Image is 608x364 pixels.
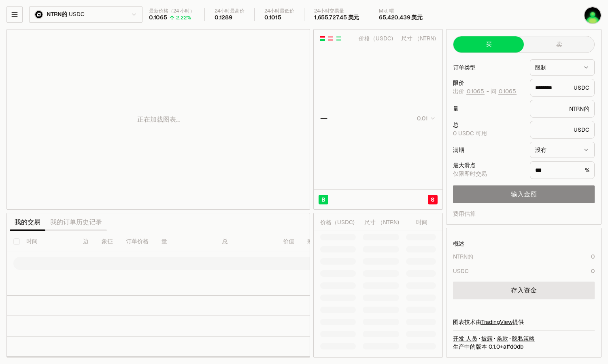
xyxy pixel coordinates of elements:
[215,8,244,14] div: 24小时最高价
[336,35,342,42] button: Show Buy Orders Only
[137,115,180,124] p: 正在加载图表...
[453,147,523,153] div: 满期
[364,218,398,226] font: 尺寸 （NTRN
[481,335,493,343] a: 披露
[119,231,155,252] th: 订单价格
[20,231,77,252] th: 时间
[155,231,216,252] th: 量
[584,6,602,24] img: 1
[321,196,325,204] span: B
[47,11,67,18] span: NTRN的
[379,14,423,21] div: 65,420,439 美元
[453,210,476,218] div: 费用估算
[264,14,281,21] div: 0.1015
[453,122,523,128] div: 总
[69,11,84,18] span: USDC
[591,267,595,275] div: 0
[359,34,391,42] font: 价格（USDC
[453,335,477,343] a: 开发 人员
[453,65,523,70] div: 订单类型
[574,84,589,92] font: USDC
[491,88,496,95] font: 问
[453,162,523,168] div: 最大滑点
[406,218,427,226] div: 时间
[497,335,508,343] a: 条款
[400,34,436,42] div: )
[512,335,535,343] a: 隐私策略
[95,231,119,252] th: 象征
[319,35,326,42] button: Show Buy and Sell Orders
[466,88,485,95] button: 0.1065
[215,14,232,21] div: 0.1289
[498,88,517,95] button: 0.1065
[535,146,546,154] font: 没有
[34,10,43,19] img: ntrn.png
[357,34,393,42] div: )
[401,34,434,42] font: 尺寸 （NTRN
[453,267,469,275] div: USDC
[13,238,20,245] button: 全选
[301,231,329,252] th: 㿙
[314,8,359,14] div: 24小时交易量
[453,170,523,178] div: 仅限即时交易
[503,343,523,350] span: affd0db63427e3aaa05d63b2d95ab0af378ed258
[216,231,276,252] th: 总
[276,231,301,252] th: 价值
[535,63,546,72] font: 限制
[77,231,95,252] th: 边
[431,196,435,204] span: S
[176,15,191,21] div: 2.22%
[453,80,523,86] div: 限价
[453,36,524,53] button: 买
[481,318,512,326] a: TradingView
[264,8,294,14] div: 24小时最低价
[453,106,523,112] div: 量
[453,240,464,248] div: 概述
[453,88,464,95] font: 出价
[149,14,167,21] div: 0.1065
[453,282,595,299] a: 存入资金
[320,113,327,124] div: —
[453,318,595,326] div: 图表技术由 提供
[591,252,595,261] div: 0
[569,105,589,113] font: NTRN的
[320,218,353,226] font: 价格（USDC
[530,161,595,179] div: %
[453,88,489,95] span: -
[453,130,487,137] span: 0 USDC 可用
[524,36,594,53] button: 卖
[379,8,423,14] div: Mkt 帽
[45,214,107,230] button: 我的订单历史记录
[363,218,399,226] div: )
[574,126,589,134] font: USDC
[10,214,45,230] button: 我的交易
[149,8,195,14] div: 最新价格（24 小时）
[327,35,334,42] button: Show Sell Orders Only
[314,14,359,21] div: 1,655,727.45 美元
[453,252,473,261] div: NTRN的
[320,218,356,226] div: )
[417,114,428,122] font: 0.01
[453,343,595,351] div: 生产中的版本 0.1.0+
